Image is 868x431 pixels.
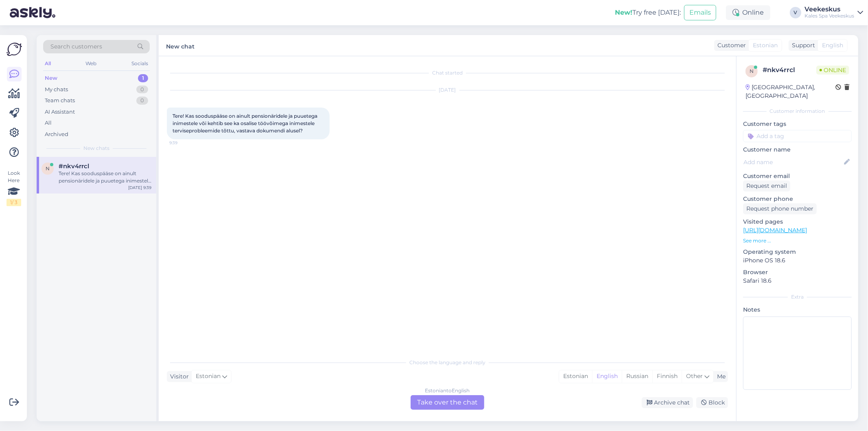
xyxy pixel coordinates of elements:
[686,372,703,380] span: Other
[138,74,148,82] div: 1
[743,226,807,234] a: [URL][DOMAIN_NAME]
[128,185,151,191] div: [DATE] 9:39
[714,41,746,50] div: Customer
[59,170,151,185] div: Tere! Kas sooduspääse on ainult pensionäridele ja puuetega inimestele või kehtib see ka osalise t...
[743,237,852,244] p: See more ...
[166,40,195,51] label: New chat
[45,108,75,116] div: AI Assistant
[167,69,728,77] div: Chat started
[805,6,854,13] div: Veekeskus
[743,195,852,203] p: Customer phone
[743,120,852,128] p: Customer tags
[45,74,57,82] div: New
[45,97,75,105] div: Team chats
[7,42,22,57] img: Askly Logo
[805,6,863,19] a: VeekeskusKales Spa Veekeskus
[83,145,109,152] span: New chats
[7,199,21,206] div: 1 / 3
[726,5,770,20] div: Online
[136,86,148,94] div: 0
[411,395,484,410] div: Take over the chat
[167,372,189,381] div: Visitor
[743,172,852,180] p: Customer email
[130,58,150,69] div: Socials
[750,68,754,74] span: n
[169,140,200,146] span: 9:39
[763,65,816,75] div: # nkv4rrcl
[642,397,693,408] div: Archive chat
[425,387,470,394] div: Estonian to English
[696,397,728,408] div: Block
[46,165,50,172] span: n
[789,41,815,50] div: Support
[743,268,852,277] p: Browser
[84,58,98,69] div: Web
[7,169,21,206] div: Look Here
[615,9,632,16] b: New!
[43,58,52,69] div: All
[559,370,592,383] div: Estonian
[592,370,622,383] div: English
[714,372,726,381] div: Me
[652,370,682,383] div: Finnish
[753,41,778,50] span: Estonian
[743,180,790,191] div: Request email
[167,359,728,366] div: Choose the language and reply
[790,7,801,18] div: V
[743,145,852,154] p: Customer name
[136,97,148,105] div: 0
[805,13,854,19] div: Kales Spa Veekeskus
[743,158,842,167] input: Add name
[743,306,852,314] p: Notes
[59,163,89,170] span: #nkv4rrcl
[167,86,728,94] div: [DATE]
[684,5,716,20] button: Emails
[746,83,835,100] div: [GEOGRAPHIC_DATA], [GEOGRAPHIC_DATA]
[743,218,852,226] p: Visited pages
[45,130,68,139] div: Archived
[45,119,52,127] div: All
[50,42,102,51] span: Search customers
[615,8,681,18] div: Try free [DATE]:
[743,277,852,285] p: Safari 18.6
[743,203,817,214] div: Request phone number
[743,248,852,256] p: Operating system
[743,293,852,301] div: Extra
[743,256,852,265] p: iPhone OS 18.6
[196,372,221,381] span: Estonian
[822,41,843,50] span: English
[622,370,652,383] div: Russian
[743,108,852,115] div: Customer information
[743,130,852,142] input: Add a tag
[173,113,319,134] span: Tere! Kas sooduspääse on ainult pensionäridele ja puuetega inimestele või kehtib see ka osalise t...
[45,86,68,94] div: My chats
[816,66,849,75] span: Online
